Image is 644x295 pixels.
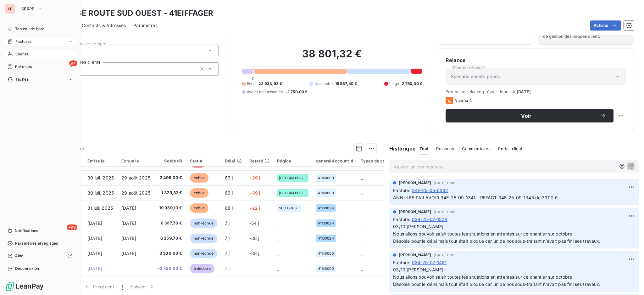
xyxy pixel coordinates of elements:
span: _ [361,235,363,241]
div: Solde dû [158,158,182,163]
span: Voir [453,113,600,118]
span: [DATE] [121,251,136,256]
span: Paramètres et réglages [15,241,58,246]
span: 41140000 [318,252,334,255]
button: 1 [118,280,127,293]
span: 03/10 [PERSON_NAME] : Nous allons pouvoir saisir toutes les situations en attentes sur ce chantie... [393,224,573,236]
span: 1 [122,284,123,290]
span: 41140000 [318,176,334,180]
span: 034-25-07-1481 [412,259,447,266]
span: 2 495,00 € [158,175,182,181]
span: Facture : [393,187,410,194]
span: 0 [252,76,254,81]
span: 19 059,10 € [158,205,182,211]
span: [DATE] [87,266,102,271]
div: Statut [190,158,217,163]
span: Non-échu [314,81,333,87]
span: Portail client [498,146,522,151]
span: Commentaires [462,146,491,151]
span: Relances [15,64,32,70]
span: Aide [15,253,24,259]
span: échue [190,203,209,213]
button: Suivant [127,280,159,293]
span: Tableau de bord [15,26,44,32]
span: 7 j [225,251,230,256]
span: Tout [419,146,429,151]
span: 41100024 [318,221,334,225]
span: Contacts & Adresses [82,22,126,29]
span: +39 j [249,190,260,196]
div: SE [5,4,15,14]
span: 69 j [225,190,233,196]
span: 034-25-07-1528 [412,216,447,223]
span: 30 juil. 2025 [87,190,114,196]
span: non-échue [190,249,217,258]
span: 30 juil. 2025 [87,175,114,180]
span: 15 867,40 € [335,81,357,87]
span: 7 j [225,220,230,226]
span: Avoirs non associés [247,89,283,95]
span: 94 [69,60,77,66]
span: _ [361,220,363,226]
span: 7 j [225,266,230,271]
span: +99 [67,224,77,230]
span: Litige [389,81,399,87]
span: -2 750,00 € [285,89,308,95]
span: Factures [15,39,31,44]
span: _ [277,251,279,256]
span: non-échue [190,218,217,228]
span: [DATE] [121,235,136,241]
span: [DATE] [121,205,136,211]
span: échue [190,173,209,183]
span: 3 300,00 € [158,250,182,257]
span: 41100024 [318,236,334,240]
span: SUD OUEST [279,206,299,210]
span: 41140000 [318,191,334,195]
button: Voir [446,109,613,122]
img: Logo LeanPay [5,281,44,291]
span: -2 750,00 € [158,265,182,272]
button: Actions [590,20,621,31]
span: 41100024 [318,206,334,210]
span: Relances [436,146,454,151]
div: Émise le [87,158,114,163]
span: [GEOGRAPHIC_DATA] [279,176,307,180]
div: Retard [249,158,269,163]
h3: EIFFAGE ROUTE SUD OUEST - 41EIFFAGER [55,8,213,19]
div: Délai [225,158,242,163]
span: Désolée pour le délai mais tout était bloqué car un de nos sous-traitant n’avait pas fini ses tra... [393,281,600,287]
span: Paramètres [133,22,158,29]
span: [DATE] [87,220,102,226]
span: [DATE] 11:05 [434,253,455,257]
span: [DATE] [87,251,102,256]
h6: Historique [384,145,416,152]
span: +39 j [249,175,260,180]
span: 29 août 2025 [121,190,150,196]
span: 68 j [225,205,233,211]
span: 03/10 [PERSON_NAME] : Nous allons pouvoir saisir toutes les situations en attentes sur ce chantie... [393,267,573,280]
span: 69 j [225,175,233,180]
span: Déconnexion [15,266,39,271]
span: _ [361,205,363,211]
h6: Relance [446,56,626,64]
span: Échu [247,81,256,87]
span: _ [277,235,279,241]
span: 6 259,70 € [158,235,182,241]
div: Échue le [121,158,150,163]
button: Précédent [80,280,118,293]
span: 41140000 [318,267,334,270]
span: -54 j [249,220,259,226]
span: _ [361,175,363,180]
span: +22 j [249,205,260,211]
span: Tâches [15,77,29,82]
span: 34E-25-05-0392 [412,187,448,194]
a: Aide [5,251,75,261]
span: Facture : [393,216,410,223]
span: [PERSON_NAME] [399,252,431,258]
span: [DATE] [517,89,531,94]
span: [DATE] [121,220,136,226]
h2: 38 801,32 € [242,48,422,66]
span: [PERSON_NAME] [399,209,431,215]
span: _ [277,220,279,226]
span: _ [361,251,363,256]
